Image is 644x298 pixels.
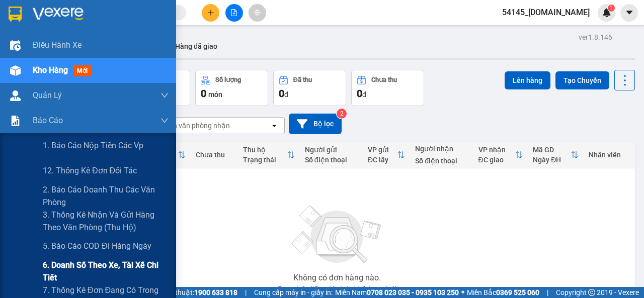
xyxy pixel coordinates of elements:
div: Trạng thái [243,156,287,164]
img: solution-icon [10,116,21,126]
span: Kho hàng [33,65,68,75]
span: Điều hành xe [33,39,82,51]
button: Số lượng0món [195,70,268,106]
th: Toggle SortBy [363,142,410,168]
img: svg+xml;base64,PHN2ZyBjbGFzcz0ibGlzdC1wbHVnX19zdmciIHhtbG5zPSJodHRwOi8vd3d3LnczLm9yZy8yMDAwL3N2Zy... [287,200,387,270]
span: Quản Lý [33,89,62,102]
button: plus [202,4,219,22]
strong: 0708 023 035 - 0935 103 250 [367,288,459,296]
button: Lên hàng [505,71,550,89]
sup: 1 [608,5,615,12]
span: | [547,287,548,298]
span: Hỗ trợ kỹ thuật: [145,287,237,298]
span: 54145_[DOMAIN_NAME] [494,6,598,19]
span: file-add [230,9,237,16]
span: 0 [201,87,206,100]
div: Nhân viên [589,151,630,159]
span: 1 [609,5,613,12]
span: caret-down [625,8,634,17]
strong: 0369 525 060 [496,288,539,296]
div: ĐC giao [478,156,515,164]
div: Số điện thoại [305,156,358,164]
img: icon-new-feature [602,8,611,17]
div: ver 1.8.146 [579,32,612,43]
span: đ [362,90,366,98]
th: Toggle SortBy [238,142,300,168]
sup: 2 [337,109,347,119]
div: Chọn văn phòng nhận [160,121,230,131]
div: Không có đơn hàng nào. [293,274,381,282]
div: ĐC lấy [368,156,397,164]
span: 1. Báo cáo nộp tiền các vp [43,139,143,152]
span: | [245,287,247,298]
div: Mã GD [533,146,571,154]
button: Bộ lọc [289,114,342,134]
button: Tạo Chuyến [555,71,609,89]
span: down [160,91,169,100]
span: aim [254,9,261,16]
div: Người nhận [415,145,468,153]
span: Báo cáo [33,114,63,127]
th: Toggle SortBy [473,142,528,168]
button: aim [249,4,266,22]
div: Thu hộ [243,146,287,154]
img: warehouse-icon [10,90,21,101]
div: Chưa thu [196,151,233,159]
span: mới [73,65,92,76]
svg: open [270,122,278,130]
span: món [208,90,222,98]
img: warehouse-icon [10,65,21,76]
img: logo-vxr [9,7,22,22]
span: 6. Doanh số theo xe, tài xế chi tiết [43,259,169,284]
span: Cung cấp máy in - giấy in: [254,287,333,298]
button: Đã thu0đ [273,70,346,106]
button: Hàng đã giao [167,34,225,58]
span: plus [207,9,214,16]
div: Chưa thu [371,76,397,83]
div: Người gửi [305,146,358,154]
span: đ [284,90,288,98]
button: Chưa thu0đ [351,70,424,106]
div: VP gửi [368,146,397,154]
span: 0 [357,87,362,100]
span: Miền Nam [335,287,459,298]
span: 0 [279,87,284,100]
span: 12. Thống kê đơn đối tác [43,164,137,177]
span: 3. Thống kê nhận và gửi hàng theo văn phòng (thu hộ) [43,209,169,234]
span: ⚪️ [461,290,464,294]
div: Bạn thử điều chỉnh lại bộ lọc nhé! [278,286,396,294]
div: Ngày ĐH [533,156,571,164]
th: Toggle SortBy [528,142,584,168]
div: Số lượng [215,76,241,83]
div: Số điện thoại [415,157,468,165]
button: caret-down [620,4,638,22]
span: 5. Báo cáo COD đi hàng ngày [43,240,151,252]
span: 2. Báo cáo doanh thu các văn phòng [43,183,169,209]
img: warehouse-icon [10,40,21,51]
strong: 1900 633 818 [194,288,237,296]
div: Đã thu [293,76,312,83]
span: Miền Bắc [467,287,539,298]
button: file-add [225,4,243,22]
span: copyright [588,289,595,296]
div: VP nhận [478,146,515,154]
span: down [160,117,169,125]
